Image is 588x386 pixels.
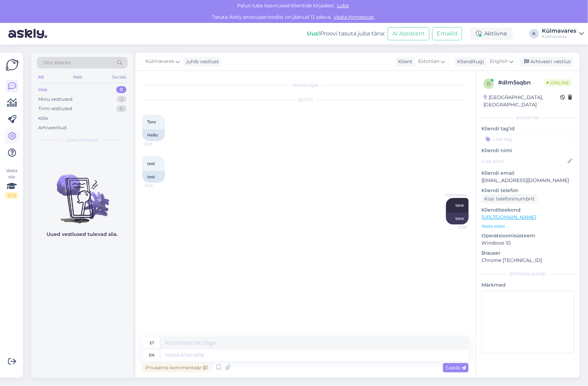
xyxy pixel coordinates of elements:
p: Märkmed [481,281,574,289]
div: Hello [142,129,165,141]
div: juhib vestlust [184,58,219,65]
a: [URL][DOMAIN_NAME] [481,214,536,220]
span: Saada [446,364,466,371]
div: Küsi telefoninumbrit [481,194,537,204]
div: Vestlus algas [142,82,469,88]
span: Uued vestlused [66,137,99,143]
div: Aktiivne [470,27,513,40]
span: test [147,161,155,166]
span: Külmavares [440,192,467,198]
div: Tiimi vestlused [38,105,72,112]
p: Operatsioonisüsteem [481,232,574,239]
div: Külmavares [542,34,576,39]
div: 0 [116,105,126,112]
div: All [37,73,45,82]
p: Kliendi tag'id [481,125,574,132]
div: Privaatne kommentaar [142,363,210,372]
div: 0 / 3 [6,192,18,199]
div: en [149,349,155,361]
div: et [150,337,154,349]
div: 0 [116,86,126,93]
div: Uus [38,86,47,93]
span: tere [455,203,464,208]
button: AI Assistent [388,27,429,40]
div: [DATE] [142,97,469,103]
div: Klient [395,58,412,65]
p: Chrome [TECHNICAL_ID] [481,257,574,264]
img: Askly Logo [6,58,19,72]
span: English [490,58,508,65]
div: Proovi tasuta juba täna: [307,30,385,38]
span: Tere [147,119,156,124]
p: [EMAIL_ADDRESS][DOMAIN_NAME] [481,177,574,184]
p: Brauser [481,249,574,257]
div: Kõik [38,115,48,122]
div: 2 [117,96,126,103]
span: Otsi kliente [43,59,71,66]
span: Luba [335,2,351,9]
div: Klienditugi [454,58,484,65]
b: Uus! [307,30,320,37]
div: tere [446,213,469,224]
span: 13:25 [144,141,170,147]
input: Lisa tag [481,134,574,144]
p: Kliendi telefon [481,187,574,194]
div: Vaata siia [6,167,18,199]
div: # dlm5sqbn [498,79,544,87]
p: Kliendi email [481,170,574,177]
a: KülmavaresKülmavares [542,28,584,39]
div: K [529,29,539,39]
div: Kliendi info [481,115,574,121]
div: Arhiveeri vestlus [520,57,573,66]
div: Socials [111,73,128,82]
div: test [142,171,165,183]
div: [PERSON_NAME] [481,271,574,277]
a: Vaata hinnastust [331,14,376,20]
span: 13:28 [440,225,467,230]
button: Emailid [432,27,462,40]
p: Windows 10 [481,239,574,247]
p: Klienditeekond [481,206,574,214]
div: Arhiveeritud [38,124,67,131]
div: Web [72,73,84,82]
span: Online [544,79,572,87]
p: Vaata edasi ... [481,223,574,229]
span: 13:25 [144,183,170,188]
span: Külmavares [145,58,174,65]
div: Minu vestlused [38,96,73,103]
p: Uued vestlused tulevad siia. [47,231,118,238]
input: Lisa nimi [482,157,566,165]
span: d [487,81,490,86]
p: Kliendi nimi [481,147,574,154]
span: Estonian [418,58,439,65]
img: No chats [31,162,133,224]
div: Külmavares [542,28,576,34]
div: [GEOGRAPHIC_DATA], [GEOGRAPHIC_DATA] [484,94,560,108]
